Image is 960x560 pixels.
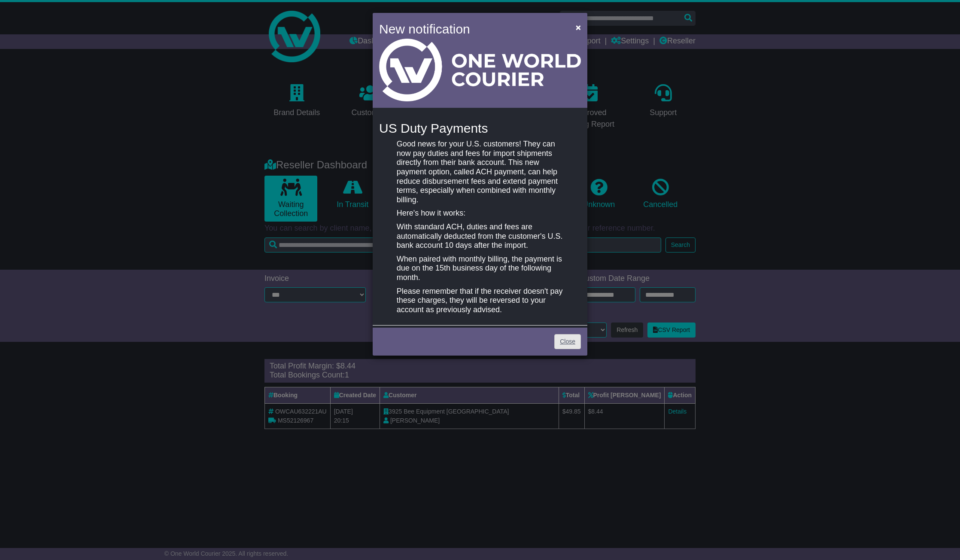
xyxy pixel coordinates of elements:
[397,255,563,283] p: When paired with monthly billing, the payment is due on the 15th business day of the following mo...
[379,39,581,101] img: Light
[554,334,581,349] a: Close
[397,222,563,250] p: With standard ACH, duties and fees are automatically deducted from the customer's U.S. bank accou...
[397,209,563,218] p: Here's how it works:
[397,287,563,315] p: Please remember that if the receiver doesn't pay these charges, they will be reversed to your acc...
[397,140,563,204] p: Good news for your U.S. customers! They can now pay duties and fees for import shipments directly...
[379,19,563,39] h4: New notification
[571,18,585,36] button: Close
[576,22,581,32] span: ×
[379,121,581,135] h4: US Duty Payments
